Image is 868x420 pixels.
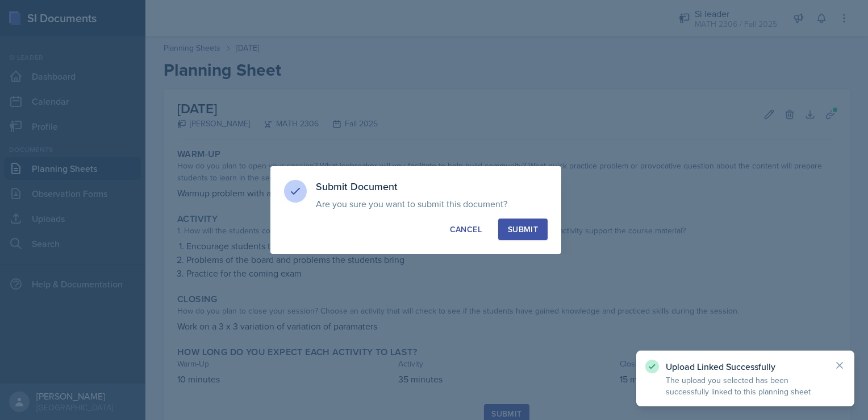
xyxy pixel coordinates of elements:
[450,224,482,235] div: Cancel
[498,219,548,240] button: Submit
[440,219,491,240] button: Cancel
[316,198,548,209] p: Are you sure you want to submit this document?
[316,180,548,193] h3: Submit Document
[666,374,825,397] p: The upload you selected has been successfully linked to this planning sheet
[508,224,538,235] div: Submit
[666,361,825,372] p: Upload Linked Successfully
